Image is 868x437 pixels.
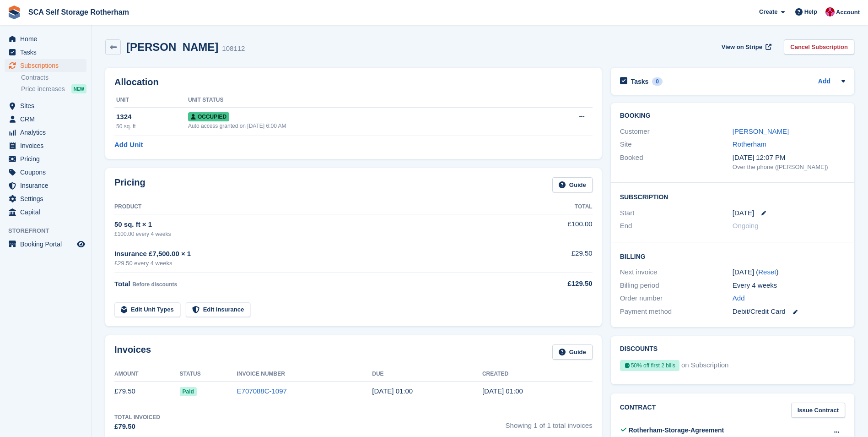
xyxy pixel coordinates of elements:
a: Add [733,293,745,304]
span: Subscriptions [20,59,75,72]
div: Payment method [620,306,733,317]
span: Paid [180,387,197,396]
span: CRM [20,113,75,126]
div: Next invoice [620,267,733,278]
span: Price increases [21,85,65,93]
span: Account [836,8,860,17]
a: Add Unit [114,140,143,150]
div: 50% off first 2 bills [620,360,679,371]
span: Invoices [20,139,75,152]
time: 2025-09-24 00:00:00 UTC [733,208,754,218]
div: Rotherham-Storage-Agreement [629,426,724,435]
a: Guide [552,177,593,192]
span: on Subscription [681,360,728,375]
h2: Contract [620,403,656,418]
span: Showing 1 of 1 total invoices [506,413,593,432]
div: 1324 [116,112,188,122]
div: £29.50 every 4 weeks [114,259,518,268]
span: View on Stripe [722,43,762,52]
div: Every 4 weeks [733,280,845,291]
a: menu [5,99,86,112]
td: £29.50 [518,243,592,273]
th: Invoice Number [237,367,372,382]
div: £79.50 [114,421,160,432]
h2: Subscription [620,192,845,201]
div: Auto access granted on [DATE] 6:00 AM [188,122,526,130]
th: Unit Status [188,93,526,108]
a: menu [5,113,86,126]
td: £100.00 [518,214,592,243]
div: Order number [620,293,733,304]
a: Guide [552,344,593,360]
span: Before discounts [132,281,177,288]
span: Storefront [8,226,91,235]
a: menu [5,139,86,152]
div: 50 sq. ft × 1 [114,219,518,230]
div: 0 [652,77,663,86]
h2: [PERSON_NAME] [126,41,218,53]
div: £100.00 every 4 weeks [114,230,518,238]
span: Capital [20,206,75,218]
a: [PERSON_NAME] [733,127,789,135]
div: Start [620,208,733,218]
span: Tasks [20,46,75,59]
h2: Invoices [114,344,151,360]
a: menu [5,206,86,218]
a: Rotherham [733,140,766,148]
a: E707088C-1097 [237,387,287,395]
th: Status [180,367,237,382]
img: stora-icon-8386f47178a22dfd0bd8f6a31ec36ba5ce8667c1dd55bd0f319d3a0aa187defe.svg [7,5,21,19]
span: Pricing [20,153,75,165]
a: menu [5,46,86,59]
th: Due [372,367,482,382]
a: Cancel Subscription [784,39,854,55]
th: Total [518,200,592,214]
a: menu [5,192,86,205]
h2: Pricing [114,177,146,192]
a: Add [818,76,830,87]
span: Insurance [20,179,75,192]
div: [DATE] ( ) [733,267,845,278]
span: Analytics [20,126,75,139]
a: SCA Self Storage Rotherham [25,5,133,20]
th: Product [114,200,518,214]
div: NEW [71,84,86,93]
div: Customer [620,126,733,137]
span: Ongoing [733,222,759,229]
div: Site [620,139,733,150]
div: 108112 [222,44,245,54]
h2: Allocation [114,77,593,87]
a: menu [5,126,86,139]
img: Thomas Webb [825,7,835,16]
th: Unit [114,93,188,108]
div: Total Invoiced [114,413,160,421]
span: Help [804,7,817,16]
a: menu [5,238,86,251]
div: Booked [620,153,733,172]
a: Preview store [75,239,86,250]
h2: Booking [620,112,845,120]
a: Price increases NEW [21,84,86,94]
h2: Tasks [631,77,649,86]
div: Billing period [620,280,733,291]
a: menu [5,153,86,165]
a: Contracts [21,73,86,82]
span: Home [20,33,75,45]
span: Sites [20,99,75,112]
a: menu [5,59,86,72]
div: End [620,221,733,231]
th: Created [482,367,593,382]
time: 2025-09-24 00:00:11 UTC [482,387,523,395]
a: View on Stripe [718,39,773,55]
h2: Discounts [620,345,845,353]
div: Over the phone ([PERSON_NAME]) [733,163,845,172]
a: Reset [758,268,776,276]
td: £79.50 [114,381,180,402]
div: [DATE] 12:07 PM [733,153,845,163]
a: menu [5,33,86,45]
th: Amount [114,367,180,382]
a: menu [5,179,86,192]
div: Insurance £7,500.00 × 1 [114,249,518,259]
div: 50 sq. ft [116,122,188,131]
a: Edit Insurance [186,302,251,317]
